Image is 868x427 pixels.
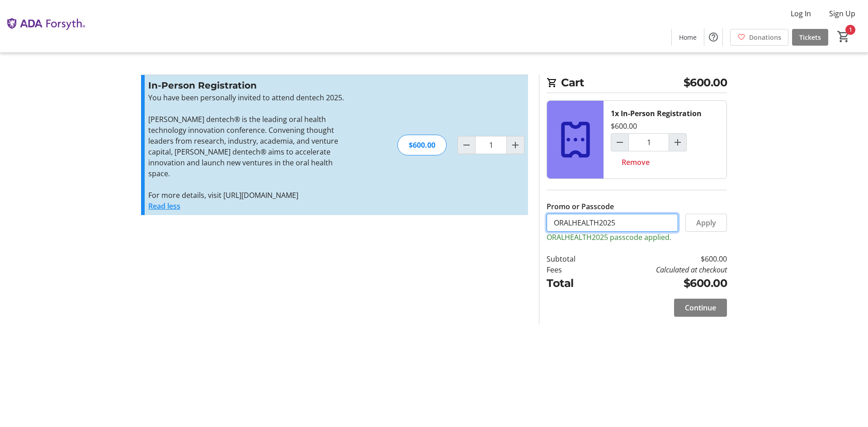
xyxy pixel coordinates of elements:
button: Apply [685,214,727,232]
input: In-Person Registration Quantity [475,136,507,154]
button: Increment by one [669,134,686,151]
span: Donations [749,33,781,42]
td: $600.00 [599,253,727,264]
h2: Cart [547,75,727,93]
button: Sign Up [822,6,863,21]
button: Decrement by one [458,136,475,154]
span: $600.00 [684,75,727,91]
a: Home [672,29,704,46]
input: In-Person Registration Quantity [628,133,669,151]
td: $600.00 [599,275,727,291]
button: Continue [674,299,727,317]
p: [PERSON_NAME] dentech® is the leading oral health technology innovation conference. Convening tho... [148,114,346,179]
p: For more details, visit [URL][DOMAIN_NAME] [148,190,346,201]
p: You have been personally invited to attend dentech 2025. [148,92,346,103]
span: Remove [622,157,650,168]
span: Tickets [799,33,821,42]
button: Remove [611,153,660,171]
button: Read less [148,201,180,211]
button: Log In [783,6,818,21]
img: The ADA Forsyth Institute's Logo [5,4,86,49]
button: Increment by one [507,136,524,154]
td: Calculated at checkout [599,264,727,275]
div: $600.00 [397,135,447,155]
input: Enter promo or passcode [547,214,678,232]
span: Home [679,33,697,42]
div: $600.00 [611,121,637,131]
span: Sign Up [829,8,855,19]
h3: In-Person Registration [148,79,346,92]
button: Decrement by one [611,134,628,151]
div: 1x In-Person Registration [611,108,702,119]
span: Continue [685,302,716,313]
button: Cart [835,28,852,45]
label: Promo or Passcode [547,201,614,212]
p: ORALHEALTH2025 passcode applied. [547,232,727,243]
a: Tickets [792,29,828,46]
a: Donations [730,29,788,46]
span: Log In [791,8,811,19]
td: Total [547,275,599,291]
td: Fees [547,264,599,275]
td: Subtotal [547,253,599,264]
span: Apply [696,217,716,228]
button: Help [704,28,722,46]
